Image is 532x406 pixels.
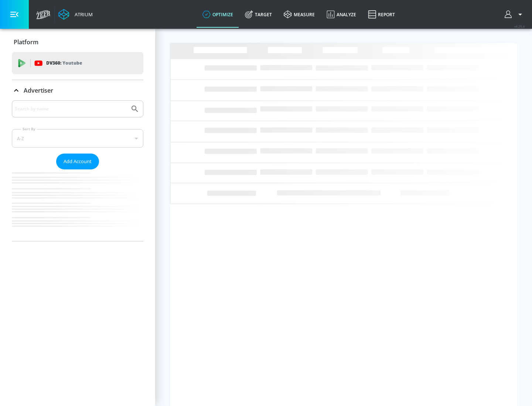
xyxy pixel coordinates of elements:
[72,11,93,18] div: Atrium
[24,86,53,94] p: Advertiser
[56,154,99,169] button: Add Account
[12,100,143,241] div: Advertiser
[58,9,93,20] a: Atrium
[278,1,321,28] a: measure
[46,59,82,67] p: DV360:
[514,24,525,28] span: v 4.25.4
[12,32,143,52] div: Platform
[12,169,143,241] nav: list of Advertiser
[239,1,278,28] a: Target
[12,129,143,148] div: A-Z
[14,38,38,46] p: Platform
[197,1,239,28] a: optimize
[12,52,143,74] div: DV360: Youtube
[15,104,127,114] input: Search by name
[362,1,401,28] a: Report
[62,59,82,67] p: Youtube
[12,80,143,101] div: Advertiser
[321,1,362,28] a: Analyze
[21,127,37,131] label: Sort By
[64,157,92,166] span: Add Account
